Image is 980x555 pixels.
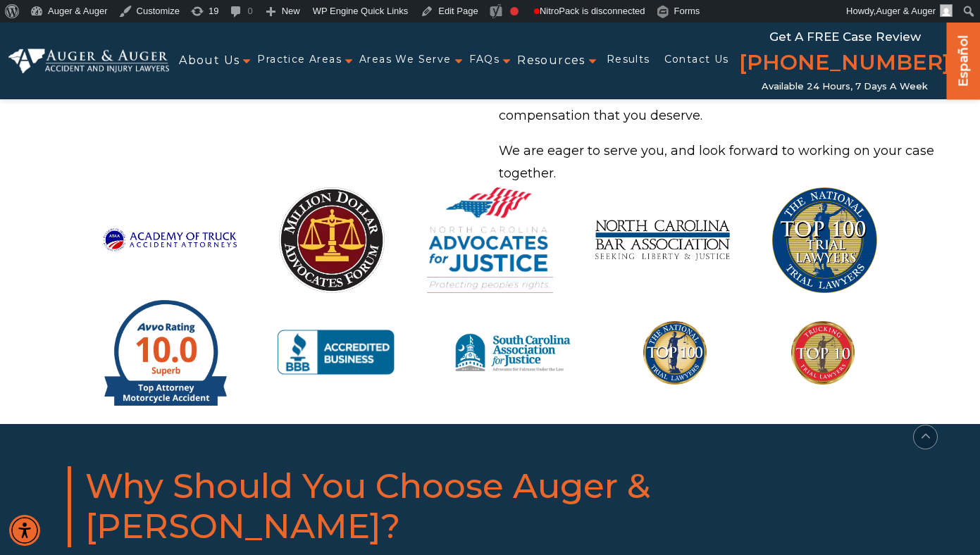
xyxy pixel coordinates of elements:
img: South Carolina Association for Justice [445,300,579,406]
img: North Carolina Bar Association [595,187,729,293]
img: Auger & Auger Accident and Injury Lawyers Logo [8,49,169,73]
span: Available 24 Hours, 7 Days a Week [762,81,928,92]
a: [PHONE_NUMBER] [739,47,950,81]
img: BBB Accredited Business [269,300,403,406]
a: Español [953,22,975,96]
span: Get a FREE Case Review [769,30,921,44]
h2: Why Should You Choose Auger & [PERSON_NAME]? [68,466,913,547]
button: scroll to up [913,425,938,449]
div: Focus keyphrase not set [510,7,519,15]
a: Practice Areas [257,45,342,74]
img: Academy-of-Truck-Accident-Attorneys [103,187,237,293]
img: avvo-motorcycle [104,300,227,406]
a: Results [607,45,650,74]
img: Top 100 Trial Lawyers [772,187,877,293]
img: MillionDollarAdvocatesForum [279,187,385,293]
div: Accessibility Menu [9,515,40,546]
span: Resources [517,45,585,77]
a: FAQs [469,45,500,74]
a: Contact Us [664,45,729,74]
p: We are eager to serve you, and look forward to working on your case together. [499,139,972,185]
span: About Us [179,45,240,77]
span: Auger & Auger [876,6,936,16]
img: North Carolina Advocates for Justice [427,187,553,293]
a: Areas We Serve [359,45,452,74]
